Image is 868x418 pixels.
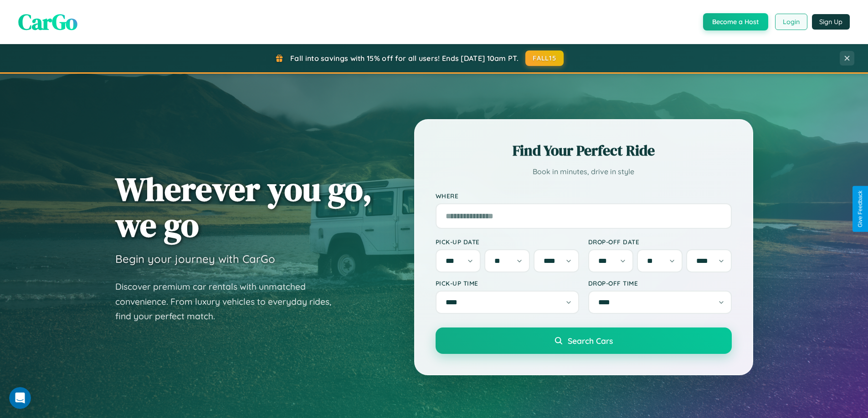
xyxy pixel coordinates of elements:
h2: Find Your Perfect Ride [436,141,732,161]
iframe: Intercom live chat [9,387,31,409]
label: Drop-off Time [588,279,732,287]
h3: Begin your journey with CarGo [115,252,275,266]
button: Search Cars [436,327,732,354]
button: Sign Up [812,14,850,30]
p: Discover premium car rentals with unmatched convenience. From luxury vehicles to everyday rides, ... [115,279,343,324]
div: Give Feedback [857,191,863,227]
span: Search Cars [568,336,613,346]
label: Pick-up Date [436,238,579,246]
label: Pick-up Time [436,279,579,287]
h1: Wherever you go, we go [115,171,372,243]
label: Where [436,192,732,200]
label: Drop-off Date [588,238,732,246]
button: Become a Host [703,13,768,30]
span: CarGo [18,7,77,37]
button: Login [775,14,807,30]
p: Book in minutes, drive in style [436,165,732,178]
button: FALL15 [525,50,564,66]
span: Fall into savings with 15% off for all users! Ends [DATE] 10am PT. [290,54,519,63]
